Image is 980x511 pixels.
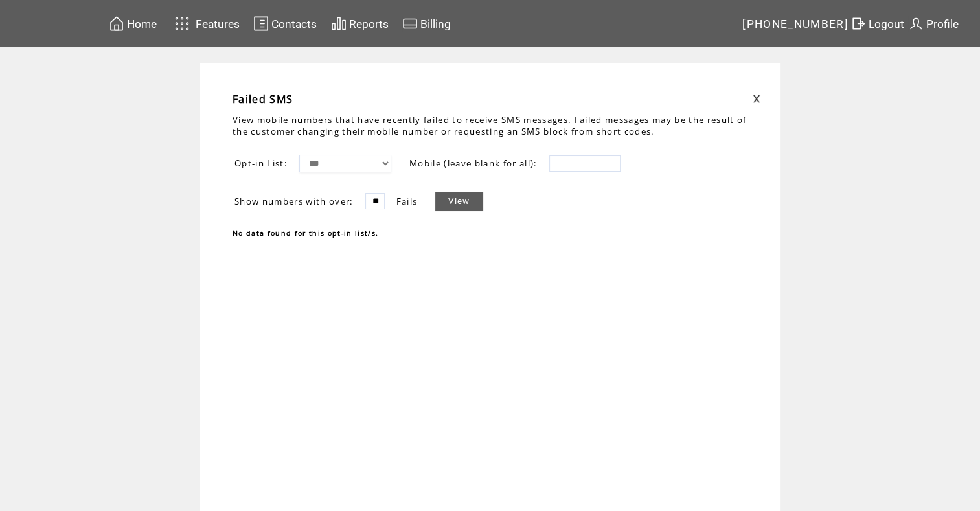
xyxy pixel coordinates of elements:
[171,13,194,34] img: features.svg
[329,14,391,34] a: Reports
[402,16,418,32] img: creidtcard.svg
[234,196,354,207] span: Show numbers with over:
[233,92,293,106] span: Failed SMS
[233,114,747,137] span: View mobile numbers that have recently failed to receive SMS messages. Failed messages may be the...
[234,157,288,169] span: Opt-in List:
[435,192,483,211] a: View
[742,17,849,30] span: [PHONE_NUMBER]
[396,196,418,207] span: Fails
[109,16,124,32] img: home.svg
[253,16,269,32] img: contacts.svg
[127,17,157,30] span: Home
[908,16,924,32] img: profile.svg
[849,14,906,34] a: Logout
[233,229,378,238] span: No data found for this opt-in list/s.
[331,16,347,32] img: chart.svg
[850,16,866,32] img: exit.svg
[169,11,242,36] a: Features
[400,14,453,34] a: Billing
[196,17,240,30] span: Features
[251,14,319,34] a: Contacts
[420,17,451,30] span: Billing
[349,17,389,30] span: Reports
[926,17,959,30] span: Profile
[906,14,961,34] a: Profile
[869,17,904,30] span: Logout
[271,17,317,30] span: Contacts
[107,14,159,34] a: Home
[409,157,538,169] span: Mobile (leave blank for all):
